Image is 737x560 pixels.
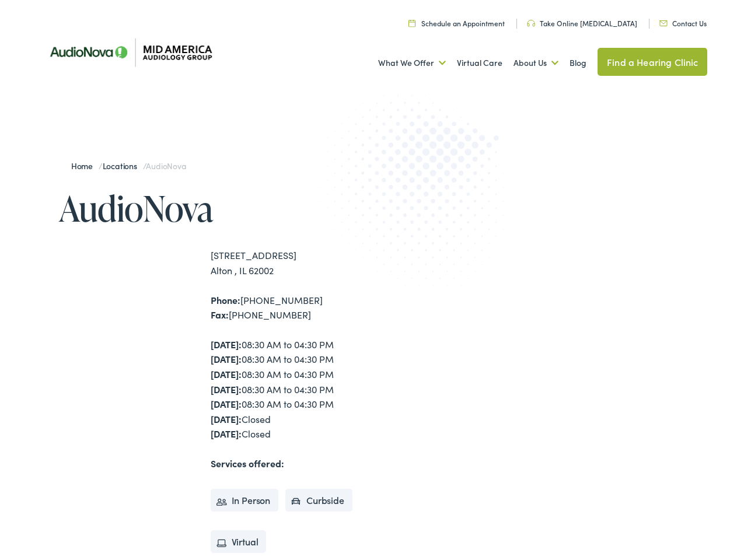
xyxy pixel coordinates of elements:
[211,352,242,365] strong: [DATE]:
[103,160,143,171] a: Locations
[659,18,707,28] a: Contact Us
[211,530,267,554] li: Virtual
[408,18,505,28] a: Schedule an Appointment
[211,308,229,321] strong: Fax:
[378,41,446,85] a: What We Offer
[146,160,186,171] span: AudioNova
[211,367,242,380] strong: [DATE]:
[457,41,502,85] a: Virtual Care
[71,160,186,171] span: / /
[527,18,637,28] a: Take Online [MEDICAL_DATA]
[211,293,240,306] strong: Phone:
[211,427,242,440] strong: [DATE]:
[71,160,99,171] a: Home
[570,41,586,85] a: Blog
[211,383,242,395] strong: [DATE]:
[211,293,369,323] div: [PHONE_NUMBER] [PHONE_NUMBER]
[659,20,668,26] img: utility icon
[211,337,369,442] div: 08:30 AM to 04:30 PM 08:30 AM to 04:30 PM 08:30 AM to 04:30 PM 08:30 AM to 04:30 PM 08:30 AM to 0...
[211,457,284,470] strong: Services offered:
[211,489,279,512] li: In Person
[59,189,369,228] h1: AudioNova
[211,248,369,278] div: [STREET_ADDRESS] Alton , IL 62002
[514,41,558,85] a: About Us
[408,19,415,27] img: utility icon
[211,338,242,351] strong: [DATE]:
[598,48,707,76] a: Find a Hearing Clinic
[211,412,242,425] strong: [DATE]:
[211,397,242,410] strong: [DATE]:
[527,20,535,27] img: utility icon
[285,489,352,512] li: Curbside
